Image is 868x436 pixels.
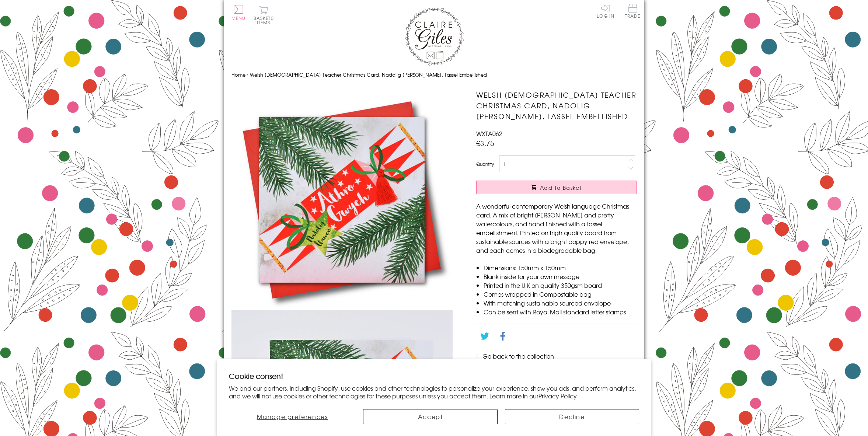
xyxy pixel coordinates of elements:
[405,7,464,66] img: Claire Giles Greetings Cards
[231,90,453,310] img: Welsh Male Teacher Christmas Card, Nadolig Llawen Athro, Tassel Embellished
[476,202,637,255] p: A wonderful contemporary Welsh language Christmas card. A mix of bright [PERSON_NAME] and pretty ...
[231,15,246,21] span: Menu
[476,129,502,138] span: WXTA062
[484,299,637,307] li: With matching sustainable sourced envelope
[476,138,494,148] span: £3.75
[229,371,639,381] h2: Cookie consent
[229,409,356,424] button: Manage preferences
[484,281,637,290] li: Printed in the U.K on quality 350gsm board
[476,161,494,167] label: Quantity
[476,181,637,194] button: Add to Basket
[484,307,637,316] li: Can be sent with Royal Mail standard letter stamps
[247,71,248,78] span: ›
[540,184,582,191] span: Add to Basket
[257,15,274,26] span: 0 items
[254,6,274,25] button: Basket0 items
[363,409,497,424] button: Accept
[231,67,637,83] nav: breadcrumbs
[231,5,246,20] button: Menu
[229,384,639,400] p: We and our partners, including Shopify, use cookies and other technologies to personalize your ex...
[250,71,487,78] span: Welsh [DEMOGRAPHIC_DATA] Teacher Christmas Card, Nadolig [PERSON_NAME], Tassel Embellished
[505,409,639,424] button: Decline
[476,90,637,121] h1: Welsh [DEMOGRAPHIC_DATA] Teacher Christmas Card, Nadolig [PERSON_NAME], Tassel Embellished
[257,412,328,421] span: Manage preferences
[484,272,637,281] li: Blank inside for your own message
[625,4,641,20] a: Trade
[482,352,554,360] a: Go back to the collection
[231,71,245,78] a: Home
[484,290,637,299] li: Comes wrapped in Compostable bag
[625,4,641,18] span: Trade
[597,4,614,18] a: Log In
[484,263,637,272] li: Dimensions: 150mm x 150mm
[538,391,577,400] a: Privacy Policy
